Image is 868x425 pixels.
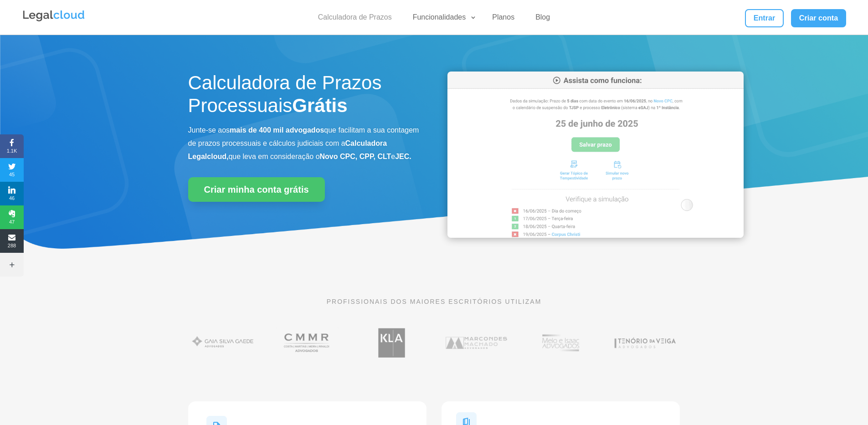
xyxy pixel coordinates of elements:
h1: Calculadora de Prazos Processuais [188,72,421,122]
img: Profissionais do escritório Melo e Isaac Advogados utilizam a Legalcloud [526,323,596,362]
a: Funcionalidades [407,13,477,26]
img: Calculadora de Prazos Processuais da Legalcloud [447,72,744,238]
a: Blog [530,13,555,26]
img: Costa Martins Meira Rinaldi Advogados [272,323,342,362]
a: Calculadora de Prazos Processuais da Legalcloud [447,231,744,239]
a: Planos [487,13,520,26]
b: Calculadora Legalcloud, [188,139,387,160]
img: Legalcloud Logo [22,9,86,23]
a: Criar conta [791,9,847,27]
img: Gaia Silva Gaede Advogados Associados [188,323,258,362]
a: Calculadora de Prazos [313,13,397,26]
a: Entrar [745,9,783,27]
strong: Grátis [292,95,347,116]
b: JEC. [395,153,411,160]
img: Koury Lopes Advogados [357,323,426,362]
b: mais de 400 mil advogados [230,126,324,134]
p: PROFISSIONAIS DOS MAIORES ESCRITÓRIOS UTILIZAM [188,297,680,307]
a: Logo da Legalcloud [22,16,86,24]
b: Novo CPC, CPP, CLT [320,153,391,160]
img: Tenório da Veiga Advogados [610,323,680,362]
img: Marcondes Machado Advogados utilizam a Legalcloud [442,323,511,362]
a: Criar minha conta grátis [188,177,325,202]
p: Junte-se aos que facilitam a sua contagem de prazos processuais e cálculos judiciais com a que le... [188,124,421,163]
